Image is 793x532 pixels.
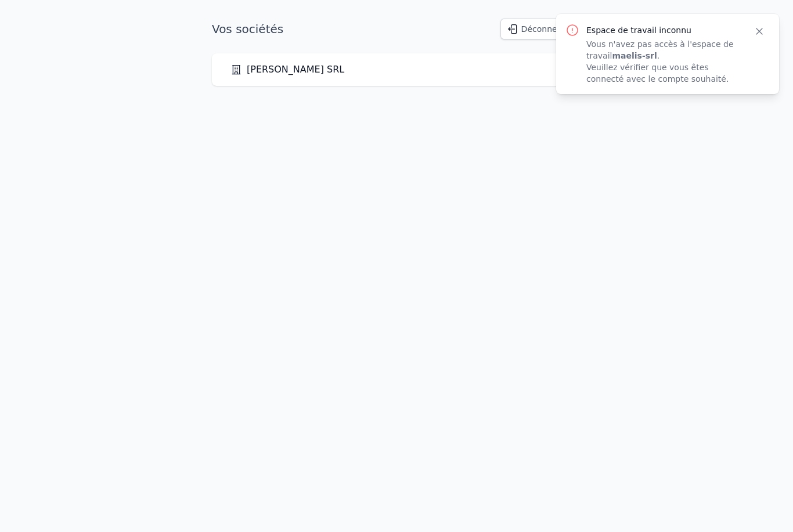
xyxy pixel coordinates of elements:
p: Vous n'avez pas accès à l'espace de travail . Veuillez vérifier que vous êtes connecté avec le co... [586,38,740,85]
a: [PERSON_NAME] SRL [230,63,344,77]
button: Déconnexion [500,19,581,39]
p: Espace de travail inconnu [586,24,740,36]
strong: maelis-srl [612,51,657,60]
h1: Vos sociétés [212,21,283,37]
